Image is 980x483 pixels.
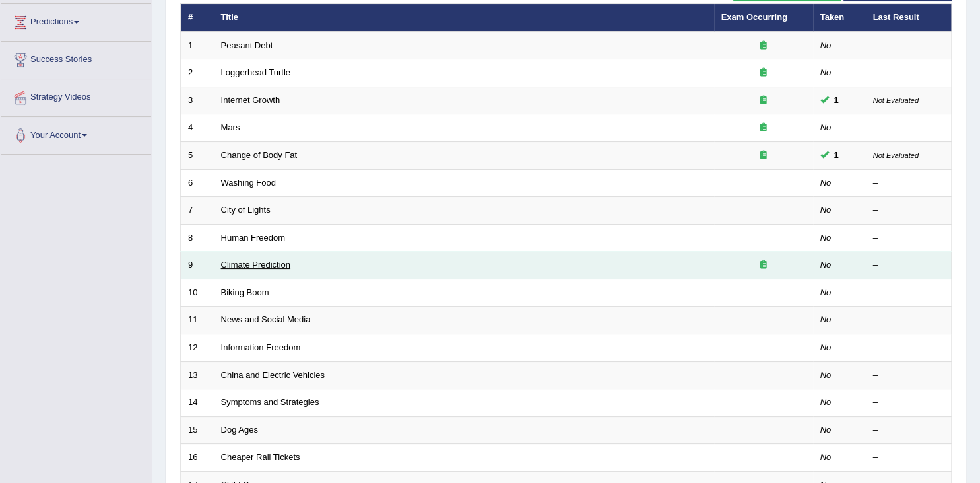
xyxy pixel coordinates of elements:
th: Taken [813,4,866,32]
a: Change of Body Fat [221,150,298,160]
th: Last Result [866,4,952,32]
em: No [820,342,832,352]
div: Exam occurring question [721,40,806,52]
td: 8 [181,224,214,252]
td: 14 [181,389,214,417]
a: Success Stories [1,42,151,75]
div: Exam occurring question [721,67,806,79]
td: 9 [181,252,214,279]
div: – [873,259,944,272]
a: China and Electric Vehicles [221,370,325,380]
td: 12 [181,334,214,361]
em: No [820,397,832,407]
a: Symptoms and Strategies [221,397,319,407]
td: 2 [181,59,214,87]
div: – [873,204,944,217]
td: 5 [181,142,214,170]
a: Predictions [1,4,151,37]
em: No [820,122,832,132]
div: – [873,67,944,79]
td: 1 [181,32,214,59]
a: Strategy Videos [1,79,151,112]
td: 13 [181,361,214,389]
div: – [873,177,944,190]
em: No [820,205,832,215]
em: No [820,40,832,50]
a: News and Social Media [221,315,311,324]
div: – [873,287,944,299]
div: – [873,122,944,134]
div: – [873,314,944,326]
a: Mars [221,122,240,132]
a: Peasant Debt [221,40,273,50]
a: Climate Prediction [221,260,291,270]
em: No [820,370,832,380]
div: – [873,369,944,382]
a: Cheaper Rail Tickets [221,452,300,462]
td: 7 [181,197,214,225]
div: – [873,342,944,354]
em: No [820,425,832,435]
em: No [820,178,832,188]
em: No [820,452,832,462]
div: Exam occurring question [721,259,806,272]
div: Exam occurring question [721,94,806,107]
td: 15 [181,416,214,444]
span: You cannot take this question anymore [829,93,844,107]
td: 11 [181,307,214,334]
th: Title [214,4,714,32]
div: – [873,232,944,244]
em: No [820,287,832,297]
a: Washing Food [221,178,276,188]
div: Exam occurring question [721,122,806,134]
a: Information Freedom [221,342,301,352]
td: 3 [181,87,214,114]
em: No [820,260,832,270]
td: 16 [181,444,214,472]
a: Biking Boom [221,287,269,297]
td: 6 [181,169,214,197]
a: Dog Ages [221,425,258,435]
div: – [873,451,944,464]
a: Exam Occurring [721,12,787,22]
a: City of Lights [221,205,271,215]
a: Internet Growth [221,95,280,105]
div: – [873,396,944,409]
small: Not Evaluated [873,96,919,104]
a: Your Account [1,117,151,150]
em: No [820,233,832,242]
div: – [873,424,944,437]
a: Loggerhead Turtle [221,67,291,77]
div: – [873,40,944,52]
div: Exam occurring question [721,149,806,162]
td: 10 [181,279,214,307]
a: Human Freedom [221,233,286,242]
span: You cannot take this question anymore [829,148,844,162]
th: # [181,4,214,32]
small: Not Evaluated [873,151,919,159]
em: No [820,67,832,77]
em: No [820,315,832,324]
td: 4 [181,114,214,142]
